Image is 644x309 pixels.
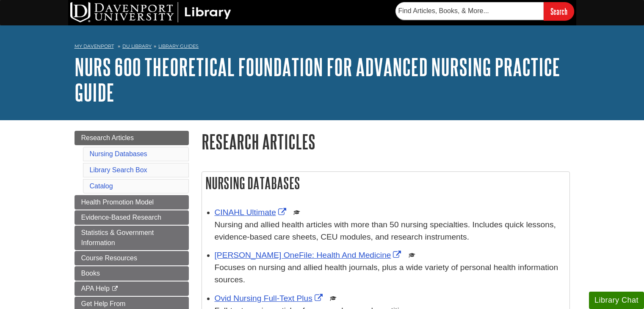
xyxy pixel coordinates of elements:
img: DU Library [70,2,231,22]
h2: Nursing Databases [202,172,569,194]
img: Scholarly or Peer Reviewed [409,252,415,259]
a: Catalog [90,182,113,190]
input: Search [544,2,574,20]
a: Evidence-Based Research [75,210,189,225]
span: APA Help [81,285,110,292]
span: Research Articles [81,134,134,141]
img: Scholarly or Peer Reviewed [330,295,337,302]
span: Course Resources [81,254,138,262]
p: Focuses on nursing and allied health journals, plus a wide variety of personal health information... [215,262,565,286]
a: Health Promotion Model [75,195,189,210]
a: NURS 600 Theoretical Foundation for Advanced Nursing Practice Guide [75,54,560,105]
a: My Davenport [75,43,114,50]
span: Evidence-Based Research [81,214,161,221]
span: Statistics & Government Information [81,229,154,246]
a: Link opens in new window [215,251,404,259]
nav: breadcrumb [75,41,570,54]
a: Link opens in new window [215,294,325,303]
span: Books [81,270,100,277]
input: Find Articles, Books, & More... [395,2,544,20]
p: Nursing and allied health articles with more than 50 nursing specialties. Includes quick lessons,... [215,219,565,243]
a: Books [75,266,189,281]
i: This link opens in a new window [111,286,119,292]
a: APA Help [75,281,189,296]
form: Searches DU Library's articles, books, and more [395,2,574,20]
a: Research Articles [75,131,189,145]
a: DU Library [122,43,152,49]
img: Scholarly or Peer Reviewed [293,209,300,216]
a: Course Resources [75,251,189,265]
h1: Research Articles [202,131,570,152]
button: Library Chat [589,292,644,309]
a: Link opens in new window [215,208,288,217]
a: Statistics & Government Information [75,226,189,250]
span: Health Promotion Model [81,199,154,206]
a: Nursing Databases [90,150,147,157]
a: Library Search Box [90,166,147,174]
a: Library Guides [158,43,199,49]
